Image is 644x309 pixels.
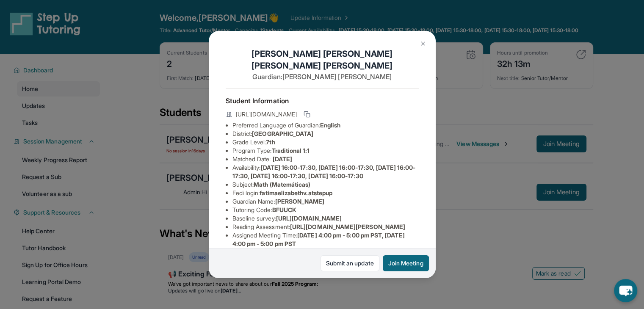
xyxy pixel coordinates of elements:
li: Baseline survey : [232,214,419,223]
button: Join Meeting [383,255,429,271]
span: Traditional 1:1 [271,147,310,154]
button: Copy link [302,109,312,119]
li: Program Type: [232,146,419,155]
h4: Student Information [226,96,419,106]
button: chat-button [614,279,637,302]
h1: [PERSON_NAME] [PERSON_NAME] [PERSON_NAME] [PERSON_NAME] [226,48,419,72]
li: Matched Date: [232,155,419,163]
span: [DATE] 4:00 pm - 5:00 pm PST, [DATE] 4:00 pm - 5:00 pm PST [232,232,405,247]
span: BFUUCK [272,206,296,213]
span: [DATE] 16:00-17:30, [DATE] 16:00-17:30, [DATE] 16:00-17:30, [DATE] 16:00-17:30, [DATE] 16:00-17:30 [232,164,416,179]
span: fatimaelizabethv.atstepup [260,189,332,196]
li: Subject : [232,180,419,189]
span: [URL][DOMAIN_NAME] [276,215,342,222]
li: Eedi login : [232,189,419,197]
span: [PERSON_NAME] [275,198,325,205]
span: [DATE] [273,155,292,163]
li: Reading Assessment : [232,223,419,231]
li: District: [232,130,419,138]
a: Submit an update [321,255,379,271]
li: Preferred Language of Guardian: [232,121,419,130]
li: Assigned Meeting Time : [232,231,419,248]
li: Guardian Name : [232,197,419,206]
span: English [320,121,341,129]
li: Availability: [232,163,419,180]
p: Guardian: [PERSON_NAME] [PERSON_NAME] [226,72,419,82]
img: Close Icon [420,40,426,47]
li: Grade Level: [232,138,419,146]
span: [URL][DOMAIN_NAME] [236,110,297,119]
span: 7th [266,138,275,146]
span: Math (Matemáticas) [254,181,310,188]
span: [URL][DOMAIN_NAME][PERSON_NAME] [290,223,405,230]
li: Tutoring Code : [232,206,419,214]
span: [GEOGRAPHIC_DATA] [252,130,313,137]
